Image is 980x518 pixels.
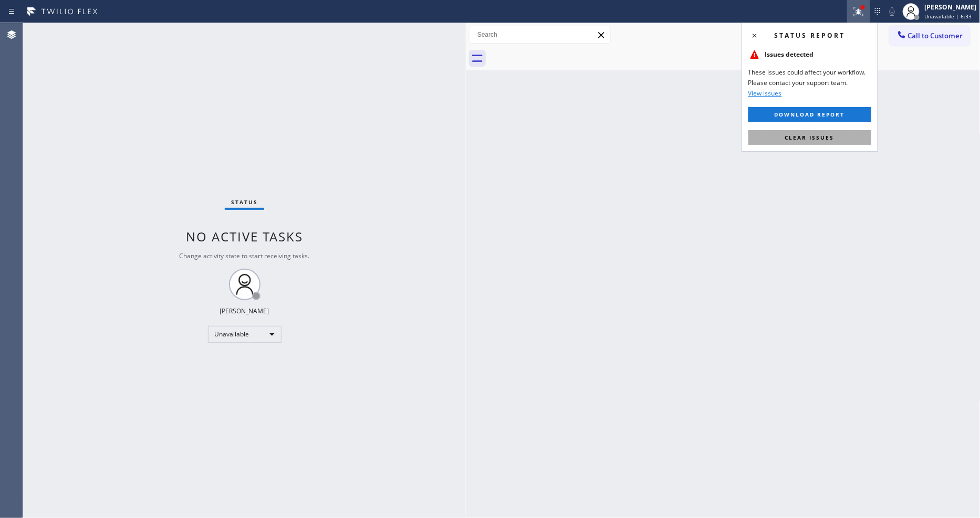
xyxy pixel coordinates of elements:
span: No active tasks [186,228,303,245]
span: Change activity state to start receiving tasks. [180,251,310,260]
input: Search [470,26,610,43]
div: [PERSON_NAME] [925,3,977,12]
div: [PERSON_NAME] [220,306,269,315]
span: Status [231,198,258,206]
span: Call to Customer [908,31,963,40]
button: Call to Customer [890,26,970,46]
div: Unavailable [208,326,282,343]
span: Unavailable | 6:33 [925,13,972,20]
button: Mute [885,4,900,19]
